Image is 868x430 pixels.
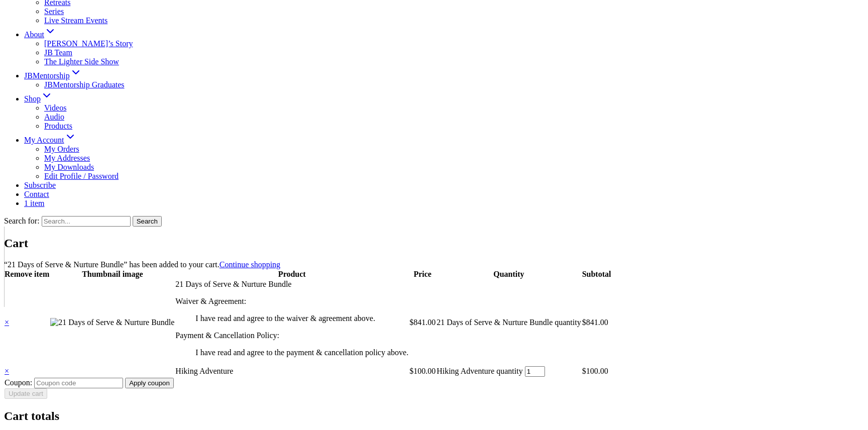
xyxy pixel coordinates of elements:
a: My Downloads [44,163,94,171]
a: [PERSON_NAME]’s Story [44,39,133,48]
a: Products [44,122,72,130]
a: JBMentorship [24,71,82,80]
a: Live Stream Events [44,16,107,25]
a: Edit Profile / Password [44,172,119,180]
a: Shop [24,94,53,103]
a: Contact [24,190,49,198]
a: Videos [44,103,66,112]
a: Remove Hiking Adventure from cart [5,367,9,375]
a: JB Team [44,48,72,57]
span: $ [582,367,586,375]
bdi: 100.00 [582,367,608,375]
dt: Payment & Cancellation Policy: [175,331,408,340]
a: Series [44,7,64,16]
span: $ [582,318,586,327]
label: Hiking Adventure quantity [437,367,523,375]
a: My Addresses [44,154,90,162]
a: My Orders [44,145,79,153]
a: Audio [44,113,64,121]
label: 21 Days of Serve & Nurture Bundle quantity [437,318,581,327]
a: Cart1 item [24,199,44,207]
a: JBMentorship Graduates [44,80,125,89]
td: 21 Days of Serve & Nurture Bundle [175,279,409,366]
input: Search... [42,216,131,227]
span: $ [409,318,413,327]
label: Search for: [4,217,40,225]
button: Update cart [5,388,47,399]
a: Remove 21 Days of Serve & Nurture Bundle from cart [5,318,9,327]
img: 21 Days of Serve & Nurture Bundle [50,318,174,327]
a: The Lighter Side Show [44,57,119,66]
a: About [24,30,56,39]
input: Product quantity [525,366,545,377]
p: I have read and agree to the payment & cancellation policy above. [195,348,408,357]
p: I have read and agree to the waiver & agreement above. [195,314,408,323]
span: 1 item [24,199,44,207]
span: $ [409,367,413,375]
label: Coupon: [5,378,32,387]
a: My Account [24,136,76,144]
div: Hiking Adventure [175,367,408,376]
h2: Cart totals [4,409,864,423]
bdi: 100.00 [409,367,436,375]
bdi: 841.00 [409,318,436,327]
button: Search [133,216,162,227]
bdi: 841.00 [582,318,608,327]
input: Coupon code [34,378,123,388]
button: Apply coupon [125,378,174,388]
a: Subscribe [24,181,56,189]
